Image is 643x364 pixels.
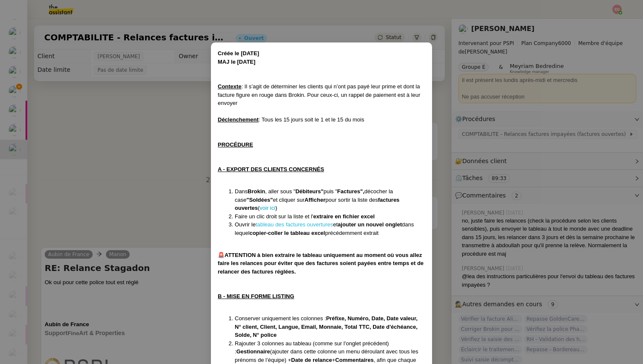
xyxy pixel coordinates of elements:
[218,50,259,56] strong: Créée le [DATE]
[235,315,418,338] strong: Préfixe, Numéro, Date, Date valeur, N° client, Client, Langue, Email, Monnaie, Total TTC, Date d'...
[338,221,402,228] strong: ajouter un nouvel onglet
[291,357,332,363] strong: Date de relance
[218,141,253,148] u: PROCÉDURE
[246,197,273,203] strong: "Soldées"
[313,213,375,220] strong: extraire en fichier excel
[235,212,425,221] li: Faire un clic droit sur la liste et l'
[248,188,265,195] strong: Brokin
[337,188,364,195] strong: Factures",
[235,187,425,212] li: Dans , aller sous " puis " décocher la case et cliquer sur pour sortir la liste des ( )
[236,348,270,355] strong: Gestionnaire
[260,205,276,211] a: voir ici
[235,220,425,237] li: Ouvrir le et dans lequel précédemment extrait
[335,357,373,363] strong: Commentaires
[218,82,425,107] div: : Il s’agit de déterminer les clients qui n’ont pas payé leur prime et dont la facture figure en ...
[235,314,425,339] li: Conserver uniquement les colonnes :
[296,188,324,195] strong: Débiteurs"
[218,59,256,65] strong: MAJ le [DATE]
[218,293,294,299] u: B - MISE EN FORME LISTING
[218,116,425,124] div: : Tous les 15 jours soit le 1 et le 15 du mois
[256,221,333,228] a: tableau des factures ouvertures
[250,230,325,236] strong: copier-coller le tableau excel
[304,197,325,203] strong: Afficher
[218,166,324,172] u: A - EXPORT DES CLIENTS CONCERNÉS
[218,83,242,90] u: Contexte
[218,116,259,123] u: Déclenchement
[218,252,424,275] strong: 🚨ATTENTION à bien extraire le tableau uniquement au moment où vous allez faire les relances pour ...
